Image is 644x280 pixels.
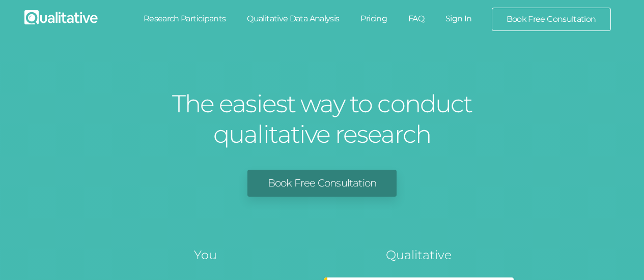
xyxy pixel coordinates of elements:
[492,8,610,30] a: Book Free Consultation
[350,8,398,30] a: Pricing
[398,8,435,30] a: FAQ
[386,247,452,262] tspan: Qualitative
[247,170,397,197] a: Book Free Consultation
[24,10,98,24] img: Qualitative
[435,8,483,30] a: Sign In
[194,247,217,262] tspan: You
[236,8,350,30] a: Qualitative Data Analysis
[170,88,475,149] h1: The easiest way to conduct qualitative research
[133,8,237,30] a: Research Participants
